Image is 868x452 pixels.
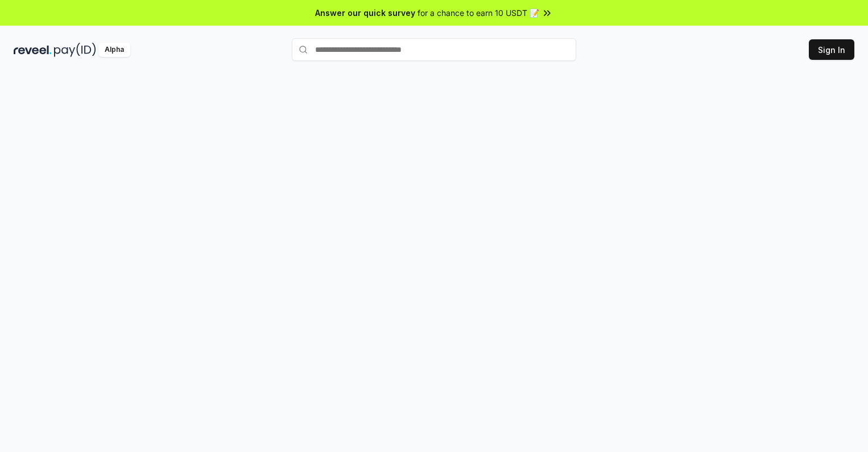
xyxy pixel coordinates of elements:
[418,7,539,19] span: for a chance to earn 10 USDT 📝
[54,43,96,57] img: pay_id
[315,7,415,19] span: Answer our quick survey
[14,43,52,57] img: reveel_dark
[98,43,130,57] div: Alpha
[809,39,854,60] button: Sign In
